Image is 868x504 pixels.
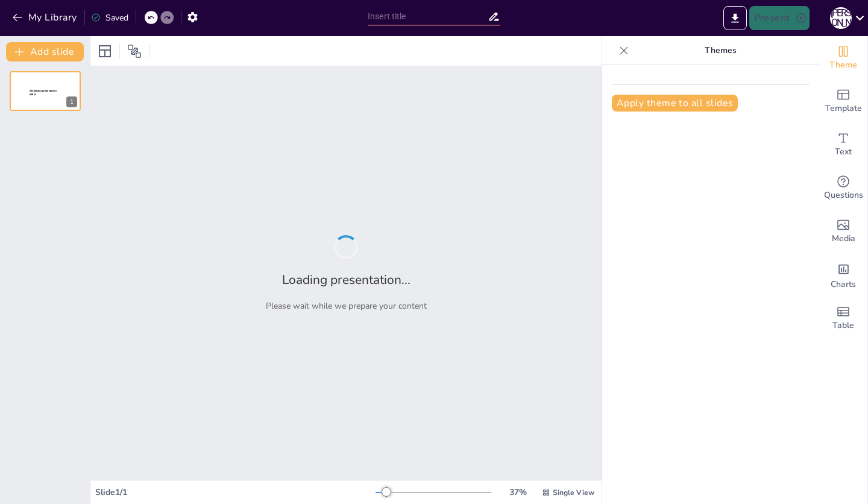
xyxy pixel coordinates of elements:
button: Export to PowerPoint [723,6,747,30]
button: Present [749,6,810,30]
div: Get real-time input from your audience [819,166,867,210]
button: Apply theme to all slides [612,95,738,112]
input: Insert title [368,8,488,25]
div: Change the overall theme [819,36,867,80]
span: Theme [829,58,857,72]
div: Add a table [819,297,867,340]
span: Table [832,319,854,332]
h2: Loading presentation... [282,271,410,288]
div: Saved [91,12,128,24]
div: Add ready made slides [819,80,867,123]
button: Add slide [6,42,84,61]
span: Questions [824,189,863,202]
span: Single View [553,488,594,497]
button: My Library [9,8,82,27]
button: М [PERSON_NAME] [830,6,852,30]
div: Add images, graphics, shapes or video [819,210,867,253]
div: 1 [10,71,81,111]
div: Slide 1 / 1 [95,487,376,498]
span: Charts [831,278,856,291]
div: Layout [95,42,115,61]
span: Text [835,145,852,159]
div: М [PERSON_NAME] [830,7,852,29]
div: 1 [66,96,77,107]
span: Position [127,44,142,58]
p: Themes [634,36,807,65]
span: Template [825,102,862,115]
div: 37 % [503,487,532,498]
span: Sendsteps presentation editor [30,89,57,96]
span: Media [832,232,855,245]
p: Please wait while we prepare your content [266,300,427,312]
div: Add charts and graphs [819,253,867,297]
div: Add text boxes [819,123,867,166]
